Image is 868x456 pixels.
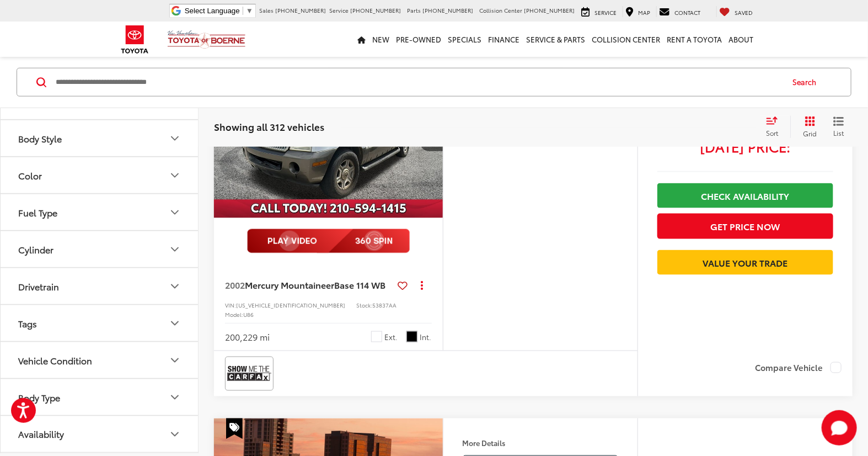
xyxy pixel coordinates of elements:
button: TagsTags [1,305,199,341]
a: Specials [444,22,485,57]
span: 2002 [225,278,245,291]
a: Service [578,6,619,17]
h4: More Details [463,439,618,447]
a: Rent a Toyota [663,22,725,57]
span: Stock: [356,301,372,309]
span: Ext. [385,332,398,342]
a: Service & Parts: Opens in a new tab [523,22,588,57]
div: Body Type [168,391,181,404]
span: Service [594,8,617,17]
span: Int. [420,332,432,342]
a: Value Your Trade [657,250,833,275]
div: Body Type [18,392,60,402]
span: dropdown dots [421,280,423,289]
span: Grid [803,129,817,139]
div: Tags [168,317,181,330]
button: Search [782,68,832,96]
a: My Saved Vehicles [716,6,756,17]
a: 2002Mercury MountaineerBase 114 WB [225,279,394,291]
span: VIN: [225,301,236,309]
div: Cylinder [18,244,53,254]
span: [DATE] Price: [657,141,833,152]
a: Check Availability [657,183,833,208]
div: Vehicle Condition [168,354,181,367]
span: Model: [225,310,243,319]
span: Dark Graphite [406,331,417,342]
button: ColorColor [1,157,199,193]
button: Vehicle ConditionVehicle Condition [1,342,199,378]
button: Actions [412,275,432,295]
div: Availability [168,428,181,441]
div: Drivetrain [168,280,181,293]
span: [PHONE_NUMBER] [524,6,575,14]
div: Fuel Type [168,206,181,219]
a: Home [354,22,369,57]
button: CylinderCylinder [1,231,199,267]
span: Sales [259,6,274,14]
a: Contact [656,6,703,17]
a: About [725,22,757,57]
div: Vehicle Condition [18,355,92,365]
span: Base 114 WB [334,278,385,291]
span: U86 [243,310,254,319]
div: Color [18,170,42,181]
span: List [833,129,844,138]
label: Compare Vehicle [755,362,842,373]
span: Saved [735,8,753,17]
a: Map [623,6,653,17]
div: Availability [18,429,64,439]
a: Pre-Owned [393,22,444,57]
img: Vic Vaughan Toyota of Boerne [167,30,246,49]
button: Body TypeBody Type [1,379,199,415]
div: Tags [18,318,37,328]
img: Toyota [114,22,156,57]
span: [PHONE_NUMBER] [350,6,401,14]
span: [US_VEHICLE_IDENTIFICATION_NUMBER] [236,301,345,309]
input: Search by Make, Model, or Keyword [55,69,782,96]
div: Body Style [18,133,62,144]
a: Select Language​ [185,7,253,15]
span: Contact [674,8,700,17]
span: Mercury Mountaineer [245,278,334,291]
button: Body StyleBody Style [1,120,199,156]
span: Sort [766,128,778,137]
button: Fuel TypeFuel Type [1,194,199,230]
img: full motion video [247,229,410,253]
span: Special [226,418,243,439]
span: 53837AA [372,301,397,309]
button: DrivetrainDrivetrain [1,268,199,304]
button: Select sort value [760,116,790,138]
span: Showing all 312 vehicles [214,120,324,134]
span: Map [638,8,650,17]
div: Drivetrain [18,281,59,291]
div: Body Style [168,132,181,145]
button: List View [825,116,853,138]
div: Color [168,169,181,182]
button: Grid View [790,116,825,138]
span: Oxford White Clearcoat/Mineral Gray Metallic [371,331,382,342]
a: Collision Center [588,22,663,57]
a: New [369,22,393,57]
span: Select Language [185,7,240,15]
span: Parts [407,6,421,14]
svg: Start Chat [822,410,857,446]
div: 200,229 mi [225,331,270,343]
span: [PHONE_NUMBER] [275,6,326,14]
span: ​ [243,7,243,15]
div: Fuel Type [18,207,57,218]
div: Cylinder [168,243,181,256]
button: Toggle Chat Window [822,410,857,446]
a: Finance [485,22,523,57]
span: ▼ [246,7,253,15]
span: [PHONE_NUMBER] [422,6,473,14]
img: View CARFAX report [227,359,271,388]
button: Get Price Now [657,214,833,238]
span: Collision Center [479,6,522,14]
span: Service [329,6,349,14]
button: AvailabilityAvailability [1,416,199,452]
